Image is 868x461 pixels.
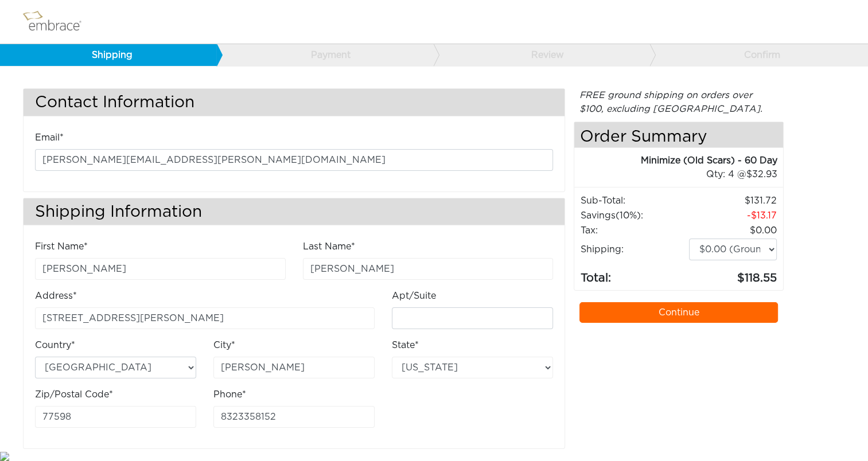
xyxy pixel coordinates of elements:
td: 0.00 [688,223,777,238]
a: Payment [216,44,433,66]
td: Savings : [580,208,688,223]
span: (10%) [616,211,641,220]
td: 13.17 [688,208,777,223]
a: Continue [579,302,778,323]
td: Sub-Total: [580,193,688,208]
label: Last Name* [303,240,355,253]
div: 4 @ [589,167,777,181]
label: Zip/Postal Code* [35,388,113,401]
span: 32.93 [746,170,777,179]
h3: Contact Information [24,89,565,116]
label: State* [392,338,419,352]
label: Phone* [213,388,246,401]
a: Confirm [649,44,866,66]
label: Address* [35,289,77,303]
td: 131.72 [688,193,777,208]
img: logo.png [20,7,95,36]
h4: Order Summary [574,122,783,148]
a: Review [433,44,650,66]
label: Country* [35,338,75,352]
td: Tax: [580,223,688,238]
label: First Name* [35,240,88,253]
label: Email* [35,131,64,144]
td: 118.55 [688,261,777,287]
td: Total: [580,261,688,287]
label: Apt/Suite [392,289,436,303]
div: Minimize (Old Scars) - 60 Day [574,154,777,167]
h3: Shipping Information [24,198,565,225]
td: Shipping: [580,238,688,261]
div: FREE ground shipping on orders over $100, excluding [GEOGRAPHIC_DATA]. [574,88,784,116]
label: City* [213,338,235,352]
